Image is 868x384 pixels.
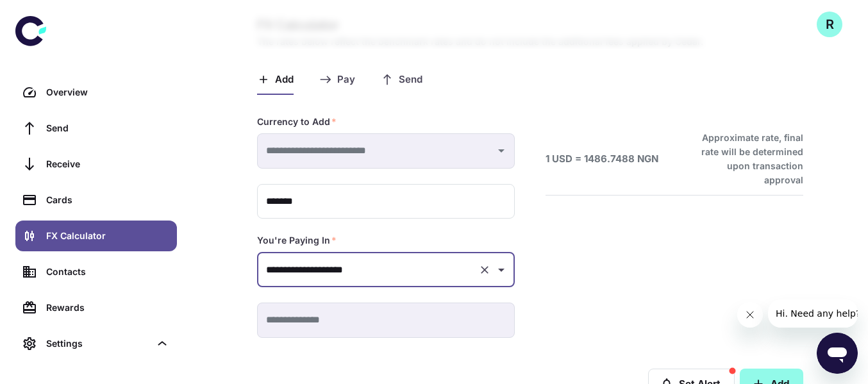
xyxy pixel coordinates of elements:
a: Send [15,113,177,144]
a: Contacts [15,256,177,287]
div: Send [46,121,169,135]
div: Rewards [46,301,169,315]
div: Settings [46,337,150,351]
div: Overview [46,85,169,99]
a: Overview [15,77,177,108]
div: FX Calculator [46,229,169,243]
span: Send [399,74,422,86]
a: FX Calculator [15,221,177,251]
span: Add [275,74,294,86]
a: Rewards [15,292,177,323]
div: Cards [46,193,169,207]
a: Receive [15,149,177,179]
button: R [817,12,842,37]
iframe: Button to launch messaging window [817,333,858,374]
h6: Approximate rate, final rate will be determined upon transaction approval [687,131,803,187]
iframe: Message from company [768,299,858,328]
span: Pay [337,74,355,86]
span: Hi. Need any help? [8,9,92,19]
a: Cards [15,185,177,215]
iframe: Close message [737,302,763,328]
div: Settings [15,328,177,359]
h6: 1 USD = 1486.7488 NGN [546,152,658,167]
button: Clear [476,261,494,279]
button: Open [492,261,510,279]
label: You're Paying In [257,234,337,247]
div: Contacts [46,265,169,279]
label: Currency to Add [257,115,337,128]
div: Receive [46,157,169,171]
